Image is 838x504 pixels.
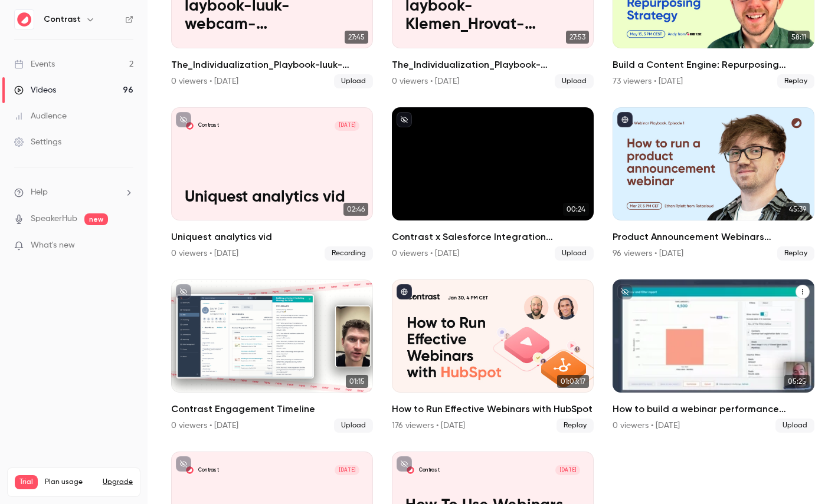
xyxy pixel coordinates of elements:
[345,31,368,44] span: 27:45
[392,279,594,433] a: 01:03:17How to Run Effective Webinars with HubSpot176 viewers • [DATE]Replay
[103,477,133,487] button: Upgrade
[31,186,48,199] span: Help
[171,75,238,87] div: 0 viewers • [DATE]
[555,74,594,88] span: Upload
[419,467,440,474] p: Contrast
[563,203,589,216] span: 00:24
[777,74,814,88] span: Replay
[171,402,373,416] h2: Contrast Engagement Timeline
[14,136,61,148] div: Settings
[613,279,814,433] a: 05:25How to build a webinar performance dashboard in HubSpot0 viewers • [DATE]Upload
[14,110,67,122] div: Audience
[557,419,594,433] span: Replay
[397,112,412,127] button: unpublished
[566,31,589,44] span: 27:53
[346,375,368,388] span: 01:15
[392,75,459,87] div: 0 viewers • [DATE]
[397,284,412,299] button: published
[788,31,810,44] span: 58:11
[31,239,75,252] span: What's new
[555,246,594,261] span: Upload
[171,248,238,259] div: 0 viewers • [DATE]
[617,112,633,127] button: published
[613,420,680,431] div: 0 viewers • [DATE]
[171,420,238,431] div: 0 viewers • [DATE]
[198,467,219,474] p: Contrast
[392,248,459,259] div: 0 viewers • [DATE]
[392,402,594,416] h2: How to Run Effective Webinars with HubSpot
[613,248,683,259] div: 96 viewers • [DATE]
[334,74,373,88] span: Upload
[613,402,814,416] h2: How to build a webinar performance dashboard in HubSpot
[555,465,580,475] span: [DATE]
[15,10,34,29] img: Contrast
[613,107,814,261] a: 45:39Product Announcement Webinars Reinvented96 viewers • [DATE]Replay
[176,456,191,472] button: unpublished
[31,213,77,225] a: SpeakerHub
[392,58,594,72] h2: The_Individualization_Playbook-Klemen_Hrovat-webcam-00h_00m_00s_357ms-StreamYard
[14,58,55,70] div: Events
[176,112,191,127] button: unpublished
[325,246,373,261] span: Recording
[185,189,359,207] p: Uniquest analytics vid
[171,230,373,244] h2: Uniquest analytics vid
[176,284,191,299] button: unpublished
[613,230,814,244] h2: Product Announcement Webinars Reinvented
[171,279,373,433] a: 01:15Contrast Engagement Timeline0 viewers • [DATE]Upload
[613,279,814,433] li: How to build a webinar performance dashboard in HubSpot
[335,465,359,475] span: [DATE]
[84,213,108,225] span: new
[15,475,38,489] span: Trial
[14,84,56,96] div: Videos
[777,246,814,261] span: Replay
[171,107,373,261] a: Uniquest analytics vidContrast[DATE]Uniquest analytics vid02:46Uniquest analytics vid0 viewers • ...
[392,420,465,431] div: 176 viewers • [DATE]
[171,279,373,433] li: Contrast Engagement Timeline
[775,419,814,433] span: Upload
[343,203,368,216] span: 02:46
[392,279,594,433] li: How to Run Effective Webinars with HubSpot
[44,14,81,25] h6: Contrast
[334,419,373,433] span: Upload
[784,375,810,388] span: 05:25
[392,107,594,261] li: Contrast x Salesforce Integration Announcement
[613,75,683,87] div: 73 viewers • [DATE]
[557,375,589,388] span: 01:03:17
[171,58,373,72] h2: The_Individualization_Playbook-luuk-webcam-00h_00m_00s_251ms-StreamYard
[198,122,219,129] p: Contrast
[171,107,373,261] li: Uniquest analytics vid
[785,203,810,216] span: 45:39
[392,107,594,261] a: 00:24Contrast x Salesforce Integration Announcement0 viewers • [DATE]Upload
[613,107,814,261] li: Product Announcement Webinars Reinvented
[617,284,633,299] button: unpublished
[14,186,133,199] li: help-dropdown-opener
[613,58,814,72] h2: Build a Content Engine: Repurposing Strategies for SaaS Teams
[397,456,412,472] button: unpublished
[392,230,594,244] h2: Contrast x Salesforce Integration Announcement
[335,121,359,131] span: [DATE]
[45,477,96,487] span: Plan usage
